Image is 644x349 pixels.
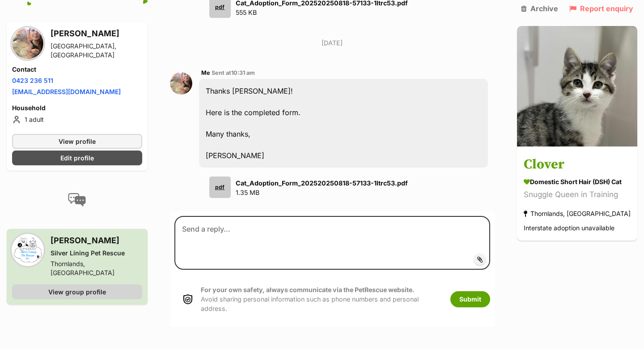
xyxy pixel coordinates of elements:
[201,286,415,293] strong: For your own safety, always communicate via the PetRescue website.
[201,285,441,314] p: Avoid sharing personal information such as phone numbers and personal address.
[12,28,43,59] img: Kerrie-Anne Chinn profile pic
[12,77,53,84] a: 0423 236 511
[12,114,142,125] li: 1 adult
[170,72,192,95] img: Kerrie-Anne Chinn profile pic
[236,9,257,16] span: 555 KB
[524,208,631,220] div: Thornlands, [GEOGRAPHIC_DATA]
[12,151,142,165] a: Edit profile
[524,189,631,201] div: Snuggle Queen in Training
[521,4,558,13] a: Archive
[59,137,96,146] span: View profile
[517,26,637,146] img: Clover
[12,103,142,112] h4: Household
[12,134,142,149] a: View profile
[236,179,408,187] strong: Cat_Adoption_Form_202520250818-57133-1ltrc53.pdf
[12,284,142,299] a: View group profile
[12,65,142,74] h4: Contact
[209,177,231,198] div: pdf
[51,234,142,247] h3: [PERSON_NAME]
[524,155,631,175] h3: Clover
[231,69,255,76] span: 10:31 am
[199,79,488,168] div: Thanks [PERSON_NAME]! Here is the completed form. Many thanks, [PERSON_NAME]
[68,193,86,207] img: conversation-icon-4a6f8262b818ee0b60e3300018af0b2d0b884aa5de6e9bcb8d3d4eeb1a70a7c4.svg
[51,249,142,258] div: Silver Lining Pet Rescue
[12,234,43,266] img: Silver Lining Pet Rescue profile pic
[524,177,631,187] div: Domestic Short Hair (DSH) Cat
[206,177,231,198] a: pdf
[51,27,142,40] h3: [PERSON_NAME]
[12,88,121,95] a: [EMAIL_ADDRESS][DOMAIN_NAME]
[51,259,142,277] div: Thornlands, [GEOGRAPHIC_DATA]
[212,69,255,76] span: Sent at
[236,189,259,196] span: 1.35 MB
[60,153,94,163] span: Edit profile
[201,69,210,76] span: Me
[450,291,490,307] button: Submit
[517,148,637,241] a: Clover Domestic Short Hair (DSH) Cat Snuggle Queen in Training Thornlands, [GEOGRAPHIC_DATA] Inte...
[51,42,142,60] div: [GEOGRAPHIC_DATA], [GEOGRAPHIC_DATA]
[569,4,633,13] a: Report enquiry
[524,224,614,232] span: Interstate adoption unavailable
[48,287,106,297] span: View group profile
[170,38,495,47] p: [DATE]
